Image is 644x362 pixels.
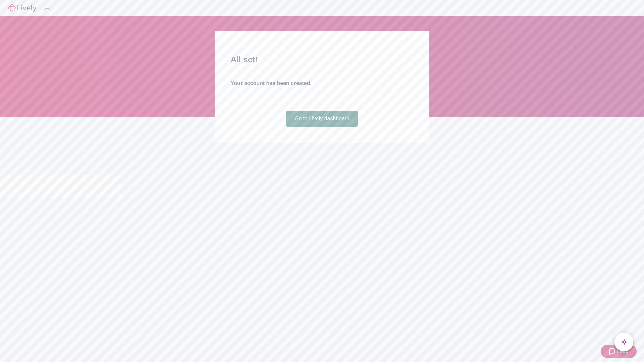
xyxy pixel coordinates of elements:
[601,345,637,358] button: Zendesk support iconHelp
[609,347,617,355] svg: Zendesk support icon
[44,8,50,10] button: Log out
[231,54,413,66] h2: All set!
[621,339,627,345] svg: Lively AI Assistant
[8,4,36,12] img: Lively
[231,79,413,87] h4: Your account has been created.
[617,347,629,355] span: Help
[286,111,358,127] a: Go to Lively dashboard
[614,333,633,351] button: chat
